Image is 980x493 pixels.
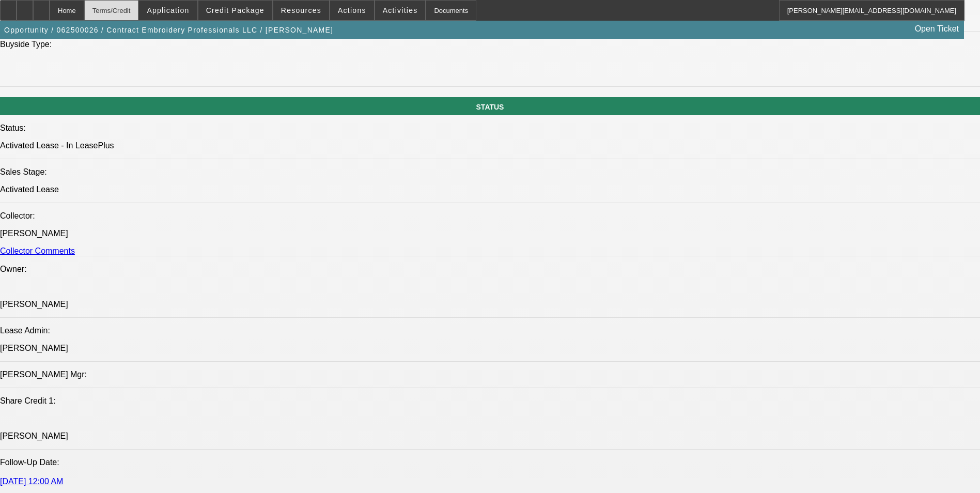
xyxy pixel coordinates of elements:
[4,26,333,34] span: Opportunity / 062500026 / Contract Embroidery Professionals LLC / [PERSON_NAME]
[476,103,504,111] span: STATUS
[330,1,374,20] button: Actions
[198,1,272,20] button: Credit Package
[273,1,329,20] button: Resources
[281,6,321,14] span: Resources
[375,1,426,20] button: Activities
[206,6,265,14] span: Credit Package
[383,6,418,14] span: Activities
[338,6,366,14] span: Actions
[139,1,197,20] button: Application
[911,20,963,38] a: Open Ticket
[147,6,189,14] span: Application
